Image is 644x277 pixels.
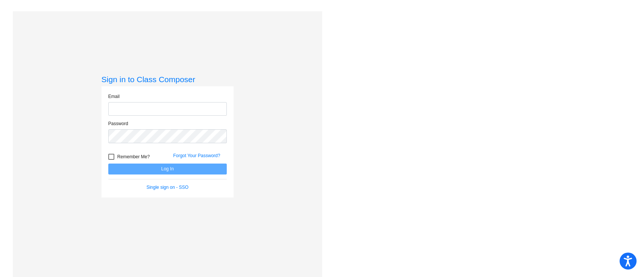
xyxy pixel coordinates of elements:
[108,93,120,100] label: Email
[108,120,128,127] label: Password
[173,153,220,158] a: Forgot Your Password?
[117,152,150,161] span: Remember Me?
[101,75,234,84] h3: Sign in to Class Composer
[108,164,227,174] button: Log In
[146,185,188,190] a: Single sign on - SSO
